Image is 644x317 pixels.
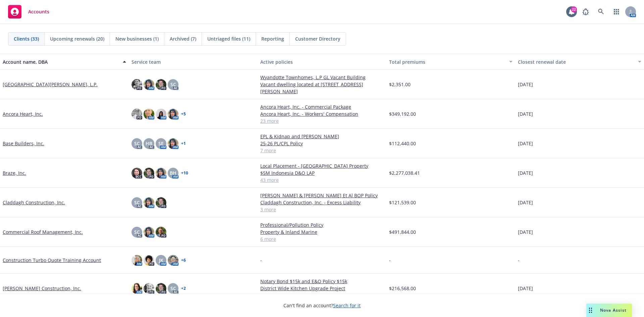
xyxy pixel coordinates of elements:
a: [GEOGRAPHIC_DATA][PERSON_NAME], L.P. [3,81,98,88]
span: SE [158,140,164,147]
button: Closest renewal date [515,54,644,70]
span: $2,277,038.41 [389,169,420,176]
img: photo [156,227,166,237]
a: [PERSON_NAME] Construction, Inc. [3,285,81,292]
a: [PERSON_NAME] & [PERSON_NAME] Et Al BOP Policy [260,192,384,199]
img: photo [144,79,154,90]
span: SC [170,81,176,88]
span: - [389,257,391,264]
a: Vacant dwelling located at [STREET_ADDRESS][PERSON_NAME] [260,81,384,95]
img: photo [144,283,154,294]
div: Account name, DBA [3,58,119,65]
a: Commercial Roof Management, Inc. [3,228,83,235]
span: Customer Directory [295,35,340,42]
img: photo [144,255,154,266]
span: SC [134,140,140,147]
button: Total premiums [386,54,515,70]
span: [DATE] [518,110,533,117]
a: + 1 [181,142,186,146]
a: Braze, Inc. [3,169,26,176]
span: SC [170,285,176,292]
span: SC [134,228,140,235]
span: - [260,257,262,264]
div: Closest renewal date [518,58,634,65]
span: [DATE] [518,81,533,88]
span: $2,351.00 [389,81,411,88]
span: [DATE] [518,199,533,206]
img: photo [144,168,154,178]
div: Drag to move [586,304,595,317]
img: photo [144,109,154,119]
a: + 6 [181,258,186,262]
a: 3 more [260,206,384,213]
img: photo [156,283,166,294]
span: [DATE] [518,285,533,292]
span: [DATE] [518,228,533,235]
a: EPL & Kidnap and [PERSON_NAME] [260,133,384,140]
img: photo [131,283,142,294]
div: Active policies [260,58,384,65]
a: + 2 [181,286,186,290]
span: Upcoming renewals (20) [50,35,104,42]
button: Nova Assist [586,304,632,317]
img: photo [156,197,166,208]
div: Total premiums [389,58,505,65]
img: photo [131,168,142,178]
a: Search [594,5,608,18]
span: [DATE] [518,140,533,147]
a: Claddagh Construction, Inc. [3,199,65,206]
img: photo [156,109,166,119]
img: photo [144,227,154,237]
a: Accounts [5,2,52,21]
img: photo [168,109,178,119]
div: Service team [131,58,255,65]
a: + 5 [181,112,186,116]
span: - [518,257,520,264]
img: photo [131,79,142,90]
a: Wyandotte Townhomes, L.P GL Vacant Building [260,74,384,81]
span: JK [159,257,163,264]
span: BH [170,169,176,176]
span: Reporting [261,35,284,42]
a: Ancora Heart, Inc. - Workers' Compensation [260,110,384,117]
img: photo [131,255,142,266]
img: photo [168,138,178,149]
span: $491,844.00 [389,228,416,235]
span: $216,568.00 [389,285,416,292]
a: Claddagh Construction, Inc. - Excess Liability [260,199,384,206]
a: Local Placement - [GEOGRAPHIC_DATA] Property [260,162,384,169]
img: photo [131,109,142,119]
a: Ancora Heart, Inc. - Commercial Package [260,103,384,110]
span: Can't find an account? [283,302,361,309]
a: Construction Turbo Quote Training Account [3,257,101,264]
a: Base Builders, Inc. [3,140,44,147]
a: Professional/Pollution Policy [260,221,384,228]
img: photo [168,255,178,266]
button: Service team [129,54,258,70]
span: Clients (33) [14,35,39,42]
span: New businesses (1) [115,35,159,42]
span: [DATE] [518,169,533,176]
span: Archived (7) [170,35,196,42]
div: 22 [571,6,577,12]
span: Nova Assist [600,307,627,313]
a: 43 more [260,176,384,183]
a: Notary Bond $15k and E&O Policy $15k [260,278,384,285]
span: HB [146,140,152,147]
a: 7 more [260,147,384,154]
span: Accounts [28,9,49,14]
img: photo [144,197,154,208]
a: $5M Indonesia D&O LAP [260,169,384,176]
a: Switch app [610,5,623,18]
span: $112,440.00 [389,140,416,147]
a: District Wide Kitchen Upgrade Project [260,285,384,292]
a: 13 more [260,292,384,299]
a: Search for it [333,302,361,309]
span: SC [134,199,140,206]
